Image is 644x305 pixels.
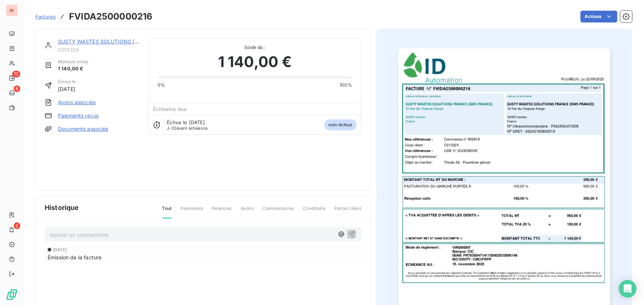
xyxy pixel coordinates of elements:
[6,4,18,16] div: IA
[162,205,172,218] span: Tout
[167,126,176,131] span: J-32
[53,248,67,252] span: [DATE]
[241,205,254,218] span: Avoirs
[58,78,76,85] span: Émise le
[6,289,18,301] img: Logo LeanPay
[58,38,226,45] a: SUSTY WASTES SOLUTIONS [GEOGRAPHIC_DATA] (SWS FRANCE)
[58,85,76,93] span: [DATE]
[48,253,101,261] span: Émission de la facture
[35,13,56,20] a: Factures
[58,112,99,119] a: Paiements reçus
[158,44,352,51] span: Solde dû :
[263,205,295,218] span: Commentaires
[581,11,617,22] button: Actions
[167,119,205,125] span: Échue le [DATE]
[619,280,637,298] div: Open Intercom Messenger
[58,59,88,65] span: Montant initial
[218,51,292,73] span: 1 140,00 €
[45,203,79,213] span: Historique
[58,47,140,53] span: C013324
[58,99,96,106] a: Avoirs associés
[334,205,361,218] span: Portail client
[212,205,231,218] span: Relances
[324,119,357,130] span: non-échue
[158,82,165,88] span: 0%
[58,125,109,133] a: Documents associés
[303,205,326,218] span: Creditsafe
[35,14,56,20] span: Factures
[180,205,203,218] span: Paiements
[69,10,152,23] h3: FVIDA2500000216
[58,65,88,73] span: 1 140,00 €
[153,106,187,112] span: Échéance due
[14,85,20,92] span: 8
[340,82,352,88] span: 100%
[14,222,20,229] span: 2
[167,126,207,130] span: avant échéance
[12,71,20,77] span: 12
